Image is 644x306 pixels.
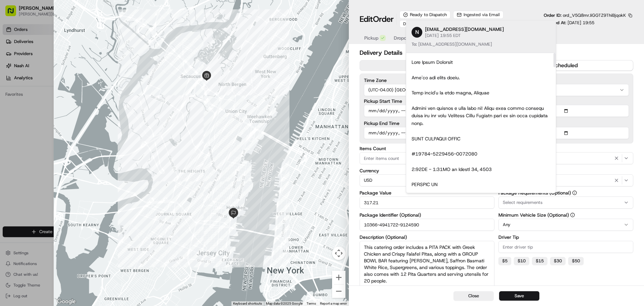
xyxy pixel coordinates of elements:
div: Start new chat [30,64,110,71]
a: 📗Knowledge Base [4,147,54,160]
button: Keyboard shortcuts [233,301,262,306]
span: Order [373,14,394,25]
a: 💻API Documentation [54,147,110,160]
div: Ready to Dispatch [399,11,450,19]
img: Grace Nketiah [7,98,17,108]
button: Close [453,291,494,301]
a: Report a map error [320,302,347,305]
span: ord_V5Q8mrJiGGTZ9ThiBjqokK [563,12,626,18]
label: Package Value [360,190,494,195]
span: • [56,122,58,128]
img: Jaimie Jaretsky [7,116,17,127]
label: Description (Optional) [360,235,494,239]
span: Dropoff [394,35,410,41]
button: Package Requirements (Optional) [572,190,577,195]
button: Ingested via Email [453,11,503,19]
input: Clear [17,43,111,50]
span: Map data ©2025 Google [266,302,303,305]
label: Items Count [360,146,494,151]
label: Dropoff Start Time [500,99,629,103]
span: • [56,104,58,110]
button: Dispatch Strategy assigned via Automation [399,20,495,28]
span: Ingested via Email [464,12,500,18]
img: Nash [7,7,20,20]
input: Enter driver tip [498,241,633,253]
label: Package Requirements (Optional) [498,190,633,195]
img: Google [55,297,77,306]
div: Past conversations [7,87,45,93]
label: Dispatch Strategy [498,146,633,151]
p: [EMAIL_ADDRESS][DOMAIN_NAME] [412,41,550,47]
button: $5 [498,257,511,265]
button: Save [499,291,539,301]
label: Currency [360,168,494,173]
span: [DATE] [59,104,73,110]
span: Select requirements [503,200,542,206]
button: None [498,174,633,186]
a: Open this area in Google Maps (opens a new window) [55,297,77,306]
button: Zoom in [332,271,345,284]
label: Driver Tip [498,235,633,239]
span: To: [412,41,417,47]
a: Powered byPylon [47,166,81,172]
p: Welcome 👋 [7,27,122,38]
div: 📗 [7,151,12,156]
button: $30 [550,257,566,265]
input: Enter package value [360,196,494,209]
label: Dropoff End Time [500,121,629,126]
button: Zoom out [332,285,345,298]
input: Enter items count [360,152,494,164]
span: Pickup [364,35,378,41]
label: Time Zone [364,78,629,83]
label: Package Identifier (Optional) [360,213,494,217]
textarea: This catering order includes a PITA PACK with Greek Chicken and Crispy Falafel Pitas, along with ... [360,241,494,289]
p: [DATE] 19:55 EDT [425,33,550,39]
img: 1736555255976-a54dd68f-1ca7-489b-9aae-adbdc363a1c4 [7,64,19,76]
span: Dispatch Strategy assigned via Automation [403,21,485,27]
div: We're available if you need us! [30,71,92,76]
img: 1724597045416-56b7ee45-8013-43a0-a6f9-03cb97ddad50 [14,64,26,76]
input: Enter package identifier [360,219,494,231]
span: [PERSON_NAME] [21,104,54,110]
h1: Edit [360,14,394,25]
h2: Delivery Details [360,48,633,57]
button: $15 [532,257,547,265]
button: Select requirements [498,196,633,209]
p: Created At: [544,20,594,26]
span: [DATE] [59,122,73,128]
span: API Documentation [63,150,108,157]
p: [EMAIL_ADDRESS][DOMAIN_NAME] [425,26,550,33]
button: Minimum Vehicle Size (Optional) [570,213,575,217]
label: Pickup End Time [364,121,493,126]
label: Pickup Start Time [364,99,493,103]
div: 💻 [57,151,62,156]
label: Optimization Strategy [498,168,633,173]
span: Pylon [67,167,81,172]
span: [DATE] 19:55 [568,20,594,26]
button: now [360,60,496,71]
button: Catering [498,152,633,164]
label: Minimum Vehicle Size (Optional) [498,213,633,217]
span: Knowledge Base [13,150,51,157]
a: Terms (opens in new tab) [307,302,316,305]
button: scheduled [496,60,633,71]
img: 1736555255976-a54dd68f-1ca7-489b-9aae-adbdc363a1c4 [13,104,19,110]
button: Start new chat [114,66,122,74]
span: [PERSON_NAME] [21,122,54,128]
p: Order ID: [544,12,626,18]
button: $50 [568,257,584,265]
button: Map camera controls [332,247,345,260]
div: N [412,27,422,38]
button: See all [104,86,122,94]
button: $10 [514,257,529,265]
